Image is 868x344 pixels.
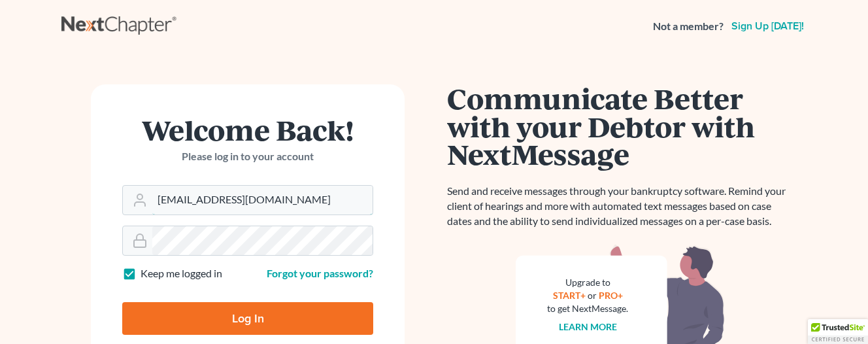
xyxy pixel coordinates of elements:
a: Learn more [559,321,617,332]
a: Sign up [DATE]! [729,21,807,31]
input: Log In [122,302,373,335]
h1: Communicate Better with your Debtor with NextMessage [447,84,793,168]
p: Send and receive messages through your bankruptcy software. Remind your client of hearings and mo... [447,184,793,229]
a: Forgot your password? [267,267,373,279]
p: Please log in to your account [122,149,373,164]
div: to get NextMessage. [547,302,628,315]
label: Keep me logged in [141,266,222,281]
div: TrustedSite Certified [808,319,868,344]
span: or [588,290,597,301]
input: Email Address [152,186,373,215]
h1: Welcome Back! [122,116,373,144]
a: START+ [553,290,586,301]
strong: Not a member? [653,19,724,34]
a: PRO+ [599,290,623,301]
div: Upgrade to [547,276,628,289]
